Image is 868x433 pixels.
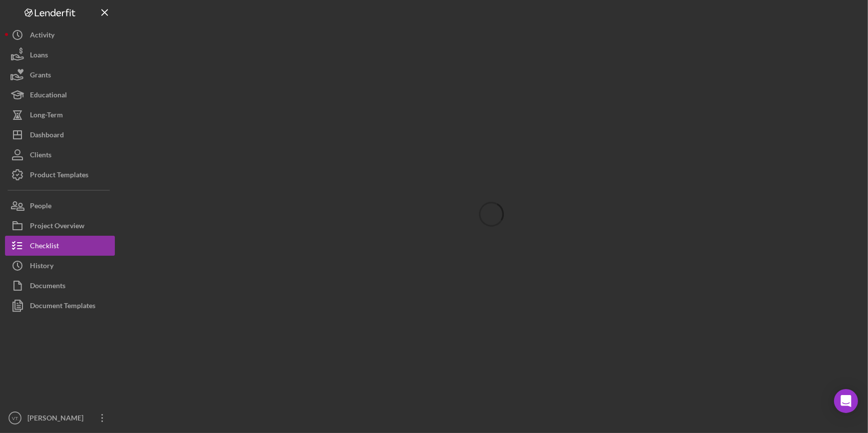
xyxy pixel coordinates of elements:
div: Project Overview [30,216,84,238]
div: Educational [30,85,67,107]
div: Loans [30,45,48,67]
div: Clients [30,145,51,167]
div: Open Intercom Messenger [834,389,858,413]
button: Product Templates [5,165,115,185]
button: People [5,196,115,216]
div: Grants [30,65,51,87]
div: People [30,196,51,218]
button: Loans [5,45,115,65]
div: Long-Term [30,105,63,127]
div: Activity [30,25,54,47]
div: Documents [30,276,65,298]
div: [PERSON_NAME] [25,408,90,431]
text: VT [12,416,18,421]
div: Dashboard [30,125,64,147]
button: Activity [5,25,115,45]
button: Grants [5,65,115,85]
div: Document Templates [30,296,95,318]
button: Educational [5,85,115,105]
button: Dashboard [5,125,115,145]
div: Checklist [30,236,59,258]
button: VT[PERSON_NAME] [5,408,115,428]
button: Clients [5,145,115,165]
button: Document Templates [5,296,115,316]
button: Checklist [5,236,115,256]
button: Long-Term [5,105,115,125]
button: History [5,256,115,276]
div: History [30,256,53,278]
button: Documents [5,276,115,296]
div: Product Templates [30,165,88,187]
button: Project Overview [5,216,115,236]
